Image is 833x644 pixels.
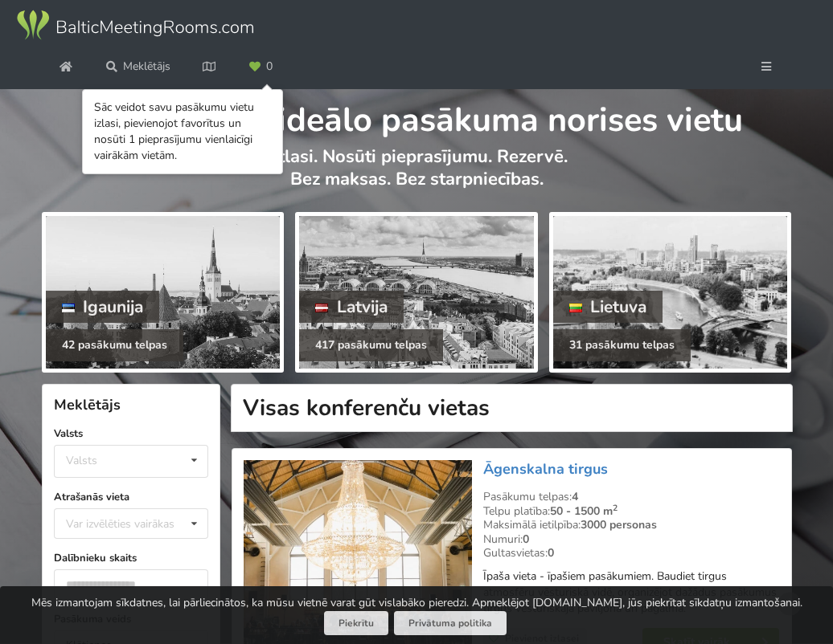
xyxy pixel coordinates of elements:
[548,545,554,560] strong: 0
[581,517,657,532] strong: 3000 personas
[66,454,97,467] div: Valsts
[46,329,183,361] div: 42 pasākumu telpas
[95,52,181,81] a: Meklētājs
[572,489,578,504] strong: 4
[483,459,608,479] a: Āgenskalna tirgus
[62,515,211,533] div: Var izvēlēties vairākas
[299,291,404,323] div: Latvija
[266,61,273,72] span: 0
[483,490,780,504] div: Pasākumu telpas:
[553,329,691,361] div: 31 pasākumu telpas
[54,426,209,442] label: Valsts
[483,504,780,519] div: Telpu platība:
[42,89,792,141] h1: Atrodi savu ideālo pasākuma norises vietu
[483,546,780,560] div: Gultasvietas:
[483,569,780,617] p: Īpaša vieta - īpašiem pasākumiem. Baudiet tirgus atmosfēru vēsturiskā vidē, organizējot dažādus p...
[42,145,792,207] p: Atlasi. Nosūti pieprasījumu. Rezervē. Bez maksas. Bez starpniecības.
[483,532,780,547] div: Numuri:
[394,611,507,636] a: Privātuma politika
[46,291,160,323] div: Igaunija
[231,384,792,432] h1: Visas konferenču vietas
[324,611,388,636] button: Piekrītu
[523,532,529,547] strong: 0
[299,329,443,361] div: 417 pasākumu telpas
[613,502,618,514] sup: 2
[550,503,618,519] strong: 50 - 1500 m
[14,9,256,42] img: Baltic Meeting Rooms
[42,212,285,373] a: Igaunija 42 pasākumu telpas
[295,212,538,373] a: Latvija 417 pasākumu telpas
[94,100,271,164] div: Sāc veidot savu pasākumu vietu izlasi, pievienojot favorītus un nosūti 1 pieprasījumu vienlaicīgi...
[553,291,663,323] div: Lietuva
[54,550,209,566] label: Dalībnieku skaits
[549,212,792,373] a: Lietuva 31 pasākumu telpas
[54,395,121,414] span: Meklētājs
[483,518,780,532] div: Maksimālā ietilpība:
[54,489,209,505] label: Atrašanās vieta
